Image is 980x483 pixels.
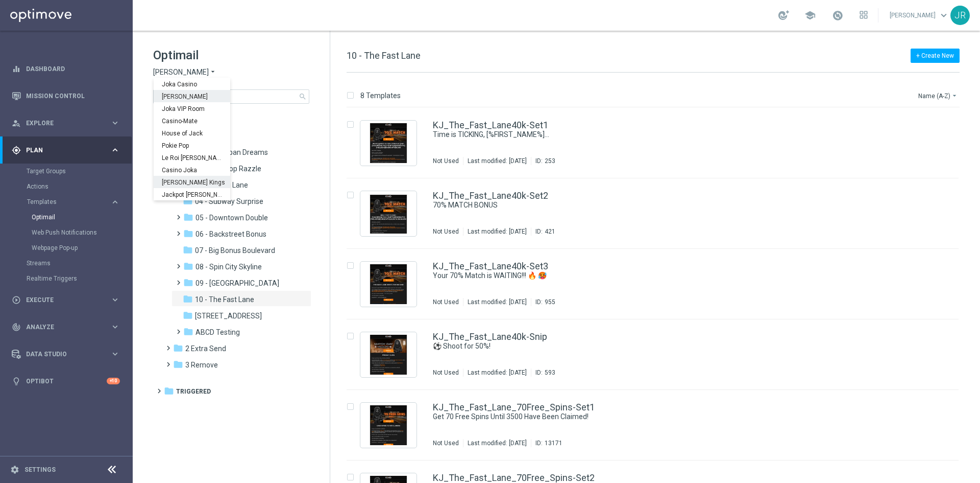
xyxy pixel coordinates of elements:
[26,147,110,153] span: Plan
[12,82,120,109] div: Mission Control
[433,341,916,351] div: ⚽ Shoot for 50%!
[531,227,555,236] div: ID:
[545,298,555,306] div: 955
[153,47,309,63] h1: Optimail
[32,210,132,225] div: Optimail
[463,298,531,306] div: Last modified: [DATE]
[336,390,978,461] div: Press SPACE to select this row.
[32,240,132,256] div: Webpage Pop-up
[531,157,555,165] div: ID:
[11,65,120,73] button: equalizer Dashboard
[183,245,193,255] i: folder
[183,212,193,222] i: folder
[12,64,21,74] i: equalizer
[433,121,548,130] a: KJ_The_Fast_Lane40k-Set1
[32,225,132,240] div: Web Push Notifications
[27,167,106,175] a: Target Groups
[363,335,414,375] img: 593.jpeg
[12,367,120,395] div: Optibot
[433,412,916,422] div: Get 70 Free Spins Until 3500 Have Been Claimed!
[32,213,106,221] a: Optimail
[433,412,892,422] a: Get 70 Free Spins Until 3500 Have Been Claimed!
[195,311,262,320] span: 11 - 31st Ave
[27,194,132,256] div: Templates
[11,92,120,100] div: Mission Control
[433,341,892,351] a: ⚽ Shoot for 50%!
[183,278,193,288] i: folder
[12,350,110,359] div: Data Studio
[183,196,193,206] i: folder
[433,271,892,281] a: Your 70% Match is WAITING!!! 🔥 🥵
[195,279,279,288] span: 09 - Four Way Crossing
[531,439,562,447] div: ID:
[164,386,174,396] i: folder
[545,157,555,165] div: 253
[11,146,120,154] button: gps_fixed Plan keyboard_arrow_right
[185,360,218,370] span: 3 Remove
[433,332,547,341] a: KJ_The_Fast_Lane40k-Snip
[433,130,916,140] div: Time is TICKING, [%FIRST_NAME%]...
[12,323,110,332] div: Analyze
[336,319,978,390] div: Press SPACE to select this row.
[12,146,21,155] i: gps_fixed
[363,123,414,163] img: 253.jpeg
[360,91,401,100] p: 8 Templates
[27,179,132,194] div: Actions
[27,199,110,205] div: Templates
[433,439,459,447] div: Not Used
[110,322,120,332] i: keyboard_arrow_right
[911,49,960,63] button: + Create New
[433,157,459,165] div: Not Used
[27,198,120,206] button: Templates keyboard_arrow_right
[12,119,21,128] i: person_search
[195,148,268,157] span: 01 - Suburban Dreams
[12,119,110,128] div: Explore
[433,191,548,200] a: KJ_The_Fast_Lane40k-Set2
[299,93,307,101] span: search
[110,118,120,128] i: keyboard_arrow_right
[195,197,263,206] span: 04 - Subway Surprise
[11,350,120,358] div: Data Studio keyboard_arrow_right
[463,369,531,377] div: Last modified: [DATE]
[950,91,959,100] i: arrow_drop_down
[11,377,120,385] button: lightbulb Optibot +10
[917,89,960,102] button: Name (A-Z)arrow_drop_down
[110,349,120,359] i: keyboard_arrow_right
[11,296,120,304] button: play_circle_outline Execute keyboard_arrow_right
[433,262,548,271] a: KJ_The_Fast_Lane40k-Set3
[153,67,209,77] span: [PERSON_NAME]
[26,120,110,126] span: Explore
[173,359,183,370] i: folder
[12,55,120,82] div: Dashboard
[433,369,459,377] div: Not Used
[27,199,100,205] span: Templates
[195,328,240,337] span: ABCD Testing
[183,310,193,320] i: folder
[27,164,132,179] div: Target Groups
[32,228,106,237] a: Web Push Notifications
[183,327,193,337] i: folder
[110,295,120,305] i: keyboard_arrow_right
[433,130,892,140] a: Time is TICKING, [%FIRST_NAME%]...
[12,323,21,332] i: track_changes
[154,78,230,200] ng-dropdown-panel: Options list
[11,119,120,127] button: person_search Explore keyboard_arrow_right
[336,178,978,249] div: Press SPACE to select this row.
[804,10,816,21] span: school
[185,344,226,353] span: 2 Extra Send
[32,244,106,252] a: Webpage Pop-up
[110,145,120,155] i: keyboard_arrow_right
[27,274,106,283] a: Realtime Triggers
[531,369,555,377] div: ID:
[336,108,978,178] div: Press SPACE to select this row.
[433,200,916,210] div: 70% MATCH BONUS
[363,405,414,445] img: 13171.jpeg
[12,295,21,305] i: play_circle_outline
[195,262,262,271] span: 08 - Spin City Skyline
[195,213,268,222] span: 05 - Downtown Double
[11,323,120,331] button: track_changes Analyze keyboard_arrow_right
